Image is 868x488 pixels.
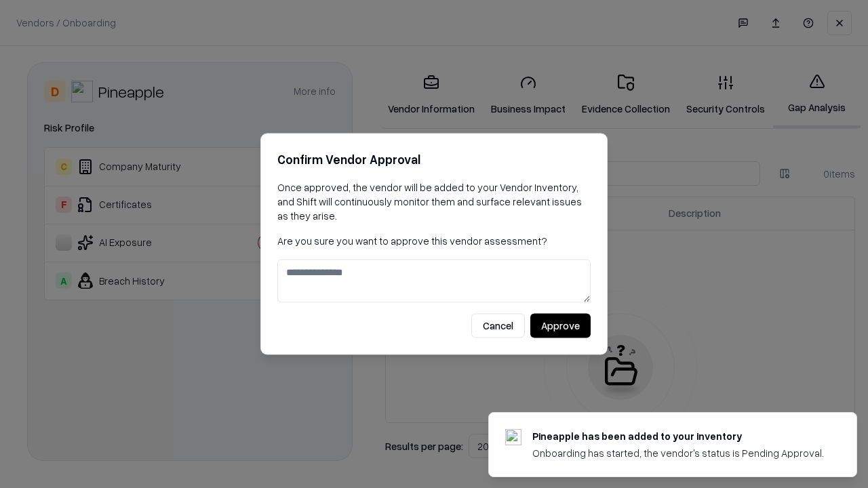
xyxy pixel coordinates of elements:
p: Once approved, the vendor will be added to your Vendor Inventory, and Shift will continuously mon... [277,180,591,223]
p: Are you sure you want to approve this vendor assessment? [277,234,591,248]
h2: Confirm Vendor Approval [277,150,591,169]
button: Cancel [471,314,525,338]
div: Pineapple has been added to your inventory [532,429,824,443]
img: pineappleenergy.com [505,429,521,445]
button: Approve [530,314,591,338]
div: Onboarding has started, the vendor's status is Pending Approval. [532,446,824,460]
